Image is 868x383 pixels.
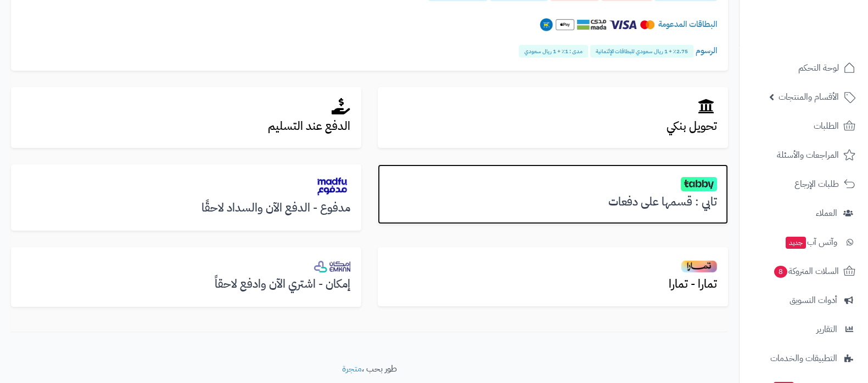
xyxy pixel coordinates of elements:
[22,278,350,290] h3: إمكان - اشتري الآن وادفع لاحقاً
[816,322,837,337] span: التقارير
[746,200,861,226] a: العملاء
[314,261,350,272] img: emkan_bnpl.png
[746,113,861,139] a: الطلبات
[746,258,861,284] a: السلات المتروكة8
[11,87,361,148] a: الدفع عند التسليم
[779,89,839,105] span: الأقسام والمنتجات
[746,345,861,371] a: التطبيقات والخدمات
[389,196,717,208] h3: تابي : قسمها على دفعات
[378,87,728,148] a: تحويل بنكي
[773,264,839,279] span: السلات المتروكة
[314,175,350,197] img: madfu.png
[774,265,787,278] span: 8
[378,164,728,224] a: تابي : قسمها على دفعات
[746,316,861,342] a: التقارير
[590,45,693,58] span: 2.75٪ + 1 ريال سعودي للبطاقات الإئتمانية
[777,147,839,163] span: المراجعات والأسئلة
[378,247,728,306] a: تمارا - تمارا
[22,120,350,133] h3: الدفع عند التسليم
[696,44,717,56] span: الرسوم
[746,229,861,255] a: وآتس آبجديد
[342,362,362,375] a: متجرة
[519,45,588,58] span: مدى : 1٪ + 1 ريال سعودي
[794,176,839,192] span: طلبات الإرجاع
[814,118,839,134] span: الطلبات
[746,55,861,81] a: لوحة التحكم
[389,278,717,290] h3: تمارا - تمارا
[389,120,717,133] h3: تحويل بنكي
[793,21,858,44] img: logo-2.png
[746,287,861,313] a: أدوات التسويق
[746,142,861,168] a: المراجعات والأسئلة
[22,202,350,214] h3: مدفوع - الدفع الآن والسداد لاحقًا
[789,293,837,308] span: أدوات التسويق
[786,237,806,249] span: جديد
[785,235,837,250] span: وآتس آب
[816,205,837,221] span: العملاء
[681,260,717,273] img: tamarapay.png
[746,171,861,197] a: طلبات الإرجاع
[658,18,717,30] span: البطاقات المدعومة
[770,351,837,366] span: التطبيقات والخدمات
[798,60,839,76] span: لوحة التحكم
[681,177,717,191] img: tabby.png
